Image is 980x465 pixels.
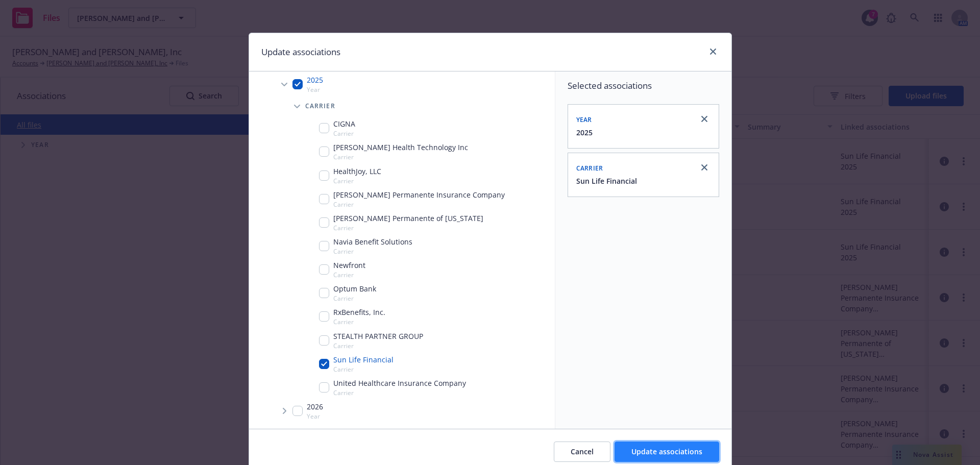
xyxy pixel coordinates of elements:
[333,271,365,279] span: Carrier
[576,115,592,124] span: Year
[307,85,323,94] span: Year
[333,294,376,303] span: Carrier
[333,118,355,129] span: CIGNA
[333,283,376,294] span: Optum Bank
[333,224,483,232] span: Carrier
[576,176,637,186] button: Sun Life Financial
[333,129,355,138] span: Carrier
[305,103,335,109] span: Carrier
[707,45,719,58] a: close
[333,260,365,271] span: Newfront
[631,447,702,456] span: Update associations
[333,153,468,161] span: Carrier
[261,45,340,59] h1: Update associations
[333,142,468,153] span: [PERSON_NAME] Health Technology Inc
[333,307,385,317] span: RxBenefits, Inc.
[333,213,483,224] span: [PERSON_NAME] Permanente of [US_STATE]
[333,317,385,326] span: Carrier
[333,236,412,247] span: Navia Benefit Solutions
[333,177,381,185] span: Carrier
[698,161,710,174] a: close
[576,164,603,173] span: Carrier
[333,200,505,209] span: Carrier
[333,341,423,350] span: Carrier
[307,75,323,85] span: 2025
[333,388,466,397] span: Carrier
[307,412,323,421] span: Year
[333,331,423,341] span: STEALTH PARTNER GROUP
[307,401,323,412] span: 2026
[571,447,594,456] span: Cancel
[615,442,719,462] button: Update associations
[333,378,466,388] span: United Healthcare Insurance Company
[698,113,710,125] a: close
[568,80,719,92] span: Selected associations
[333,247,412,256] span: Carrier
[333,354,394,365] span: Sun Life Financial
[333,166,381,177] span: HealthJoy, LLC
[554,442,610,462] button: Cancel
[333,365,394,374] span: Carrier
[333,189,505,200] span: [PERSON_NAME] Permanente Insurance Company
[576,127,593,138] button: 2025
